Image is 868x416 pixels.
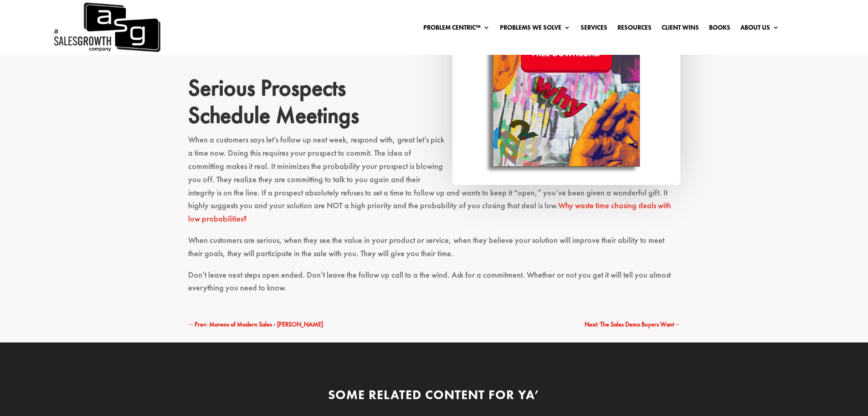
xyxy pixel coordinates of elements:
[585,320,674,328] span: Next: The Sales Demo Buyers Want
[188,320,195,328] span: ←
[188,133,680,234] p: When a customers says let’s follow up next week, respond with, great let’s pick a time now. Doing...
[161,386,708,404] div: Some Related Content for Ya’
[662,24,699,34] a: Client Wins
[423,24,490,34] a: Problem Centric™
[580,24,607,34] a: Services
[500,24,570,34] a: Problems We Solve
[617,24,652,34] a: Resources
[188,234,680,269] p: When customers are serious, when they see the value in your product or service, when they believe...
[585,319,680,330] a: Next: The Sales Demo Buyers Want→
[188,74,680,134] h2: Serious Prospects Schedule Meetings
[188,319,323,330] a: ←Prev: Mavens of Modern Sales - [PERSON_NAME]
[195,320,323,328] span: Prev: Mavens of Modern Sales - [PERSON_NAME]
[188,269,680,295] p: Don’t leave next steps open ended. Don’t leave the follow up call to a the wind. Ask for a commit...
[709,24,730,34] a: Books
[740,24,779,34] a: About Us
[674,320,680,328] span: →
